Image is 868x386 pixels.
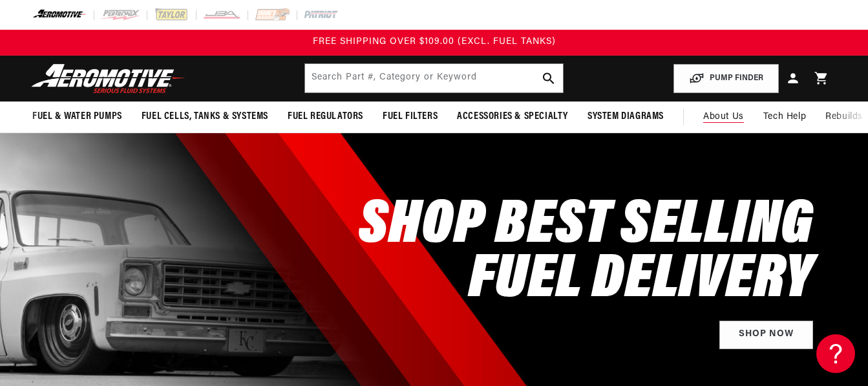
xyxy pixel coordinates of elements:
[305,64,563,92] input: Search by Part Number, Category or Keyword
[825,110,863,124] span: Rebuilds
[578,102,673,132] summary: System Diagrams
[587,110,664,123] span: System Diagrams
[693,102,754,133] a: About Us
[23,102,132,132] summary: Fuel & Water Pumps
[278,102,373,132] summary: Fuel Regulators
[673,64,779,93] button: PUMP FINDER
[288,110,363,123] span: Fuel Regulators
[763,110,806,124] span: Tech Help
[132,102,278,132] summary: Fuel Cells, Tanks & Systems
[754,102,816,133] summary: Tech Help
[447,102,578,132] summary: Accessories & Specialty
[32,110,122,123] span: Fuel & Water Pumps
[313,37,556,47] span: FREE SHIPPING OVER $109.00 (EXCL. FUEL TANKS)
[142,110,268,123] span: Fuel Cells, Tanks & Systems
[373,102,447,132] summary: Fuel Filters
[383,110,438,123] span: Fuel Filters
[457,110,568,123] span: Accessories & Specialty
[28,63,189,94] img: Aeromotive
[703,112,744,122] span: About Us
[359,199,813,308] h2: SHOP BEST SELLING FUEL DELIVERY
[535,64,563,92] button: search button
[719,321,813,350] a: Shop Now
